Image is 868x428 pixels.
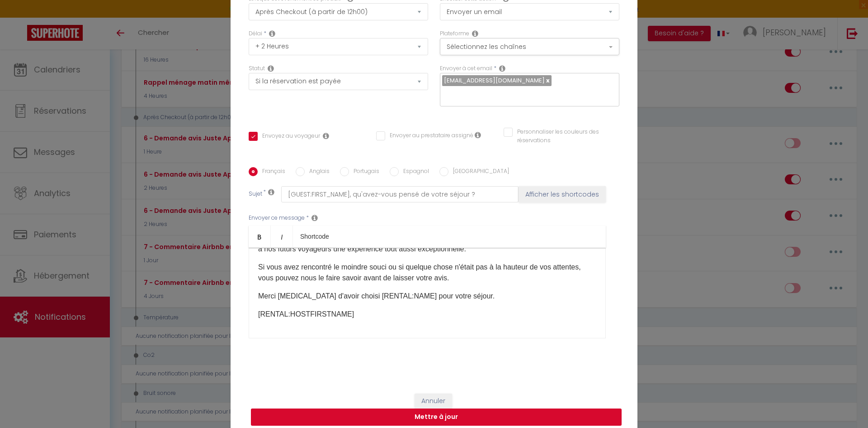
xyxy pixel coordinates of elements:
label: [GEOGRAPHIC_DATA] [448,167,509,177]
button: Annuler [415,394,452,409]
label: Français [258,167,285,177]
label: Espagnol [399,167,429,177]
span: [EMAIL_ADDRESS][DOMAIN_NAME] [444,76,545,85]
label: Délai [249,29,262,38]
i: Action Channel [472,30,478,37]
i: Action Time [269,30,275,37]
button: Sélectionnez les chaînes [440,38,619,55]
button: Mettre à jour [251,409,622,426]
label: Anglais [305,167,330,177]
button: Ouvrir le widget de chat LiveChat [7,4,34,31]
label: Sujet [249,190,262,199]
i: Recipient [499,65,505,72]
i: Envoyer au prestataire si il est assigné [475,131,481,139]
i: Envoyer au voyageur [323,132,329,139]
i: Booking status [268,65,274,72]
label: Statut [249,64,265,73]
p: Merci [MEDICAL_DATA] d'avoir choisi [RENTAL:NAME]​ pour votre séjour. [258,291,596,302]
a: Italic [271,226,293,247]
i: Subject [268,188,274,196]
label: Plateforme [440,29,469,38]
i: Message [311,214,318,221]
label: Envoyer à cet email [440,64,492,73]
label: Envoyer ce message [249,214,305,222]
p: Si vous avez rencontré le moindre souci ou si quelque chose n'était pas à la hauteur de vos atten... [258,262,596,284]
a: Bold [249,226,271,247]
p: [RENTAL:HOSTFIRSTNAME] [258,309,596,320]
a: Shortcode [293,226,336,247]
label: Portugais [349,167,379,177]
button: Afficher les shortcodes [519,186,606,202]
